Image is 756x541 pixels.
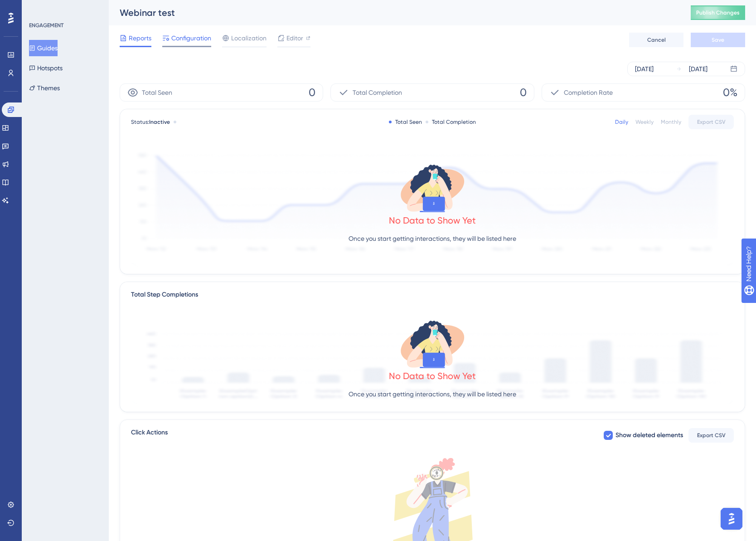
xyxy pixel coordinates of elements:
span: 0 [309,85,315,100]
div: Total Step Completions [131,289,198,300]
button: Publish Changes [691,5,745,20]
iframe: UserGuiding AI Assistant Launcher [718,505,745,532]
div: [DATE] [635,63,654,74]
span: Inactive [149,119,170,125]
div: No Data to Show Yet [389,214,476,227]
span: Export CSV [697,432,726,439]
button: Save [691,33,745,47]
span: Save [712,36,724,44]
span: Reports [129,33,151,44]
div: Monthly [661,118,681,126]
div: Daily [615,118,628,126]
span: Editor [286,33,303,44]
span: Completion Rate [564,87,613,98]
span: Total Seen [142,87,172,98]
p: Once you start getting interactions, they will be listed here [349,233,516,244]
span: Export CSV [697,118,726,126]
button: Themes [29,80,60,96]
span: Cancel [647,36,666,44]
div: Total Completion [426,118,476,126]
button: Cancel [629,33,683,47]
button: Guides [29,40,58,56]
button: Hotspots [29,60,63,76]
span: Localization [231,33,267,44]
span: Show deleted elements [615,430,683,441]
div: ENGAGEMENT [29,22,63,29]
span: Click Actions [131,427,168,444]
div: Webinar test [120,6,668,19]
span: Status: [131,118,170,126]
div: Weekly [635,118,654,126]
span: Total Completion [353,87,402,98]
span: Publish Changes [696,9,740,16]
span: 0 [520,85,527,100]
div: No Data to Show Yet [389,370,476,382]
span: Need Help? [21,2,57,13]
button: Export CSV [688,115,734,129]
div: Total Seen [389,118,422,126]
div: [DATE] [689,63,708,74]
p: Once you start getting interactions, they will be listed here [349,389,516,400]
span: Configuration [171,33,211,44]
button: Export CSV [688,428,734,443]
span: 0% [723,85,737,100]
